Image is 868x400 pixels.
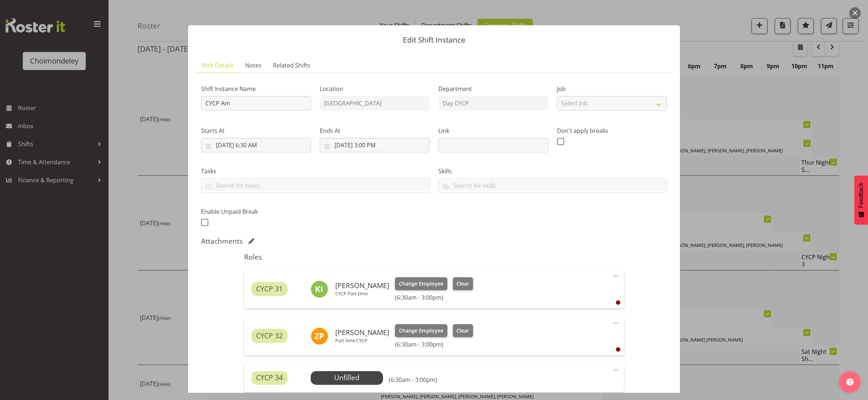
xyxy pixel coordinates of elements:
input: Search for skills [439,180,667,191]
p: Edit Shift Instance [195,36,673,44]
label: Starts At [201,126,311,135]
h6: [PERSON_NAME] [335,282,389,290]
div: User is clocked out [616,347,620,352]
label: Link [438,126,548,135]
label: Job [557,84,667,93]
h5: Attachments [201,237,243,245]
button: Change Employee [395,324,447,337]
span: Unfilled [334,373,359,382]
label: Tasks [201,167,430,175]
input: Click to select... [320,138,430,152]
span: Related Shifts [273,61,310,70]
span: Clear [456,327,469,335]
h5: Roles [244,253,624,261]
span: CYCP 32 [256,331,283,341]
label: Shift Instance Name [201,84,311,93]
input: Search for tasks [201,180,429,191]
img: help-xxl-2.png [846,378,854,386]
label: Don't apply breaks [557,126,667,135]
span: Notes [245,61,261,70]
input: Click to select... [201,138,311,152]
span: Shift Details [201,61,234,70]
p: Part time CYCP [335,338,389,343]
label: Location [320,84,430,93]
h6: (6:30am - 3:00pm) [389,376,437,383]
button: Change Employee [395,277,447,290]
button: Clear [453,277,473,290]
span: CYCP 34 [256,373,283,383]
label: Skills [438,167,667,175]
h6: (6:30am - 3:00pm) [395,341,473,348]
h6: [PERSON_NAME] [335,329,389,336]
img: zoe-palmer10907.jpg [311,327,328,345]
span: CYCP 31 [256,284,283,294]
label: Enable Unpaid Break [201,207,311,216]
label: Ends At [320,126,430,135]
span: Clear [456,280,469,288]
span: Feedback [858,183,864,208]
input: Shift Instance Name [201,96,311,110]
h6: (6:30am - 3:00pm) [395,294,473,301]
button: Clear [453,324,473,337]
span: Change Employee [399,327,443,335]
div: User is clocked out [616,300,620,305]
img: kate-inwood10942.jpg [311,281,328,298]
label: Department [438,84,548,93]
button: Feedback - Show survey [854,175,868,225]
span: Change Employee [399,280,443,288]
p: CYCP Part-time [335,291,389,296]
